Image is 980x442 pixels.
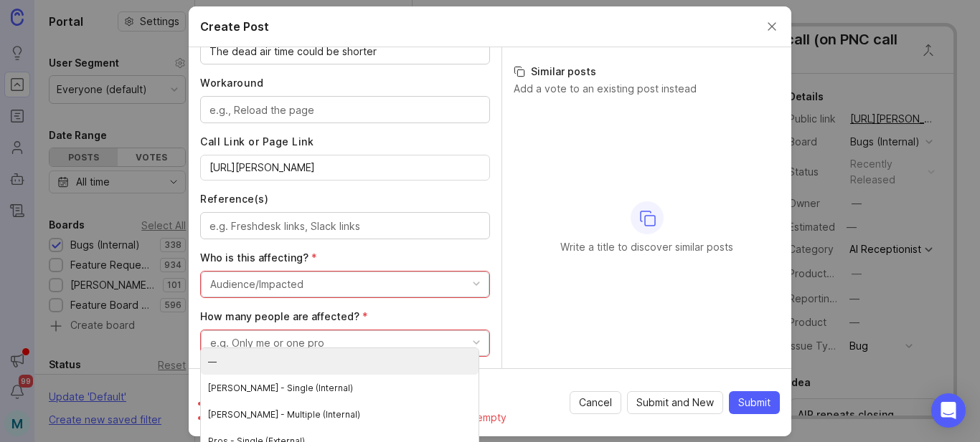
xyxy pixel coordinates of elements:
[200,310,368,322] span: How many people are affected? (required)
[579,395,612,410] span: Cancel
[201,401,479,428] li: [PERSON_NAME] - Multiple (Internal)
[514,82,780,96] p: Add a vote to an existing post instead
[636,395,714,410] span: Submit and New
[931,393,966,428] div: Open Intercom Messenger
[738,395,771,410] span: Submit
[201,375,479,401] li: [PERSON_NAME] - Single (Internal)
[514,64,780,79] h3: Similar posts
[570,391,621,414] button: Cancel
[200,76,490,90] label: Workaround
[210,335,324,351] div: e.g. Only me or one pro
[210,277,303,292] div: Audience/Impacted
[200,251,317,264] span: Who is this affecting? (required)
[209,160,481,176] input: Link to a call or page
[200,18,269,35] h2: Create Post
[560,240,733,254] p: Write a title to discover similar posts
[729,391,780,414] button: Submit
[627,391,723,414] button: Submit and New
[201,348,479,375] li: —
[200,192,490,206] label: Reference(s)
[200,135,490,149] label: Call Link or Page Link
[764,19,780,34] button: Close create post modal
